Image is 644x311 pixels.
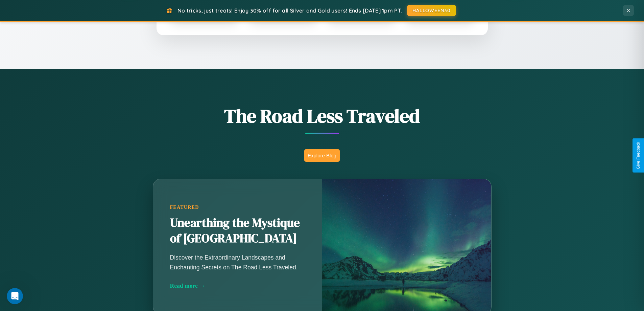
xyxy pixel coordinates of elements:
button: HALLOWEEN30 [407,5,456,16]
div: Featured [170,204,305,210]
span: No tricks, just treats! Enjoy 30% off for all Silver and Gold users! Ends [DATE] 1pm PT. [177,7,402,14]
div: Read more → [170,282,305,289]
div: Give Feedback [636,142,641,169]
h1: The Road Less Traveled [119,103,525,129]
iframe: Intercom live chat [7,288,23,304]
p: Discover the Extraordinary Landscapes and Enchanting Secrets on The Road Less Traveled. [170,253,305,272]
button: Explore Blog [304,149,340,162]
h2: Unearthing the Mystique of [GEOGRAPHIC_DATA] [170,215,305,246]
